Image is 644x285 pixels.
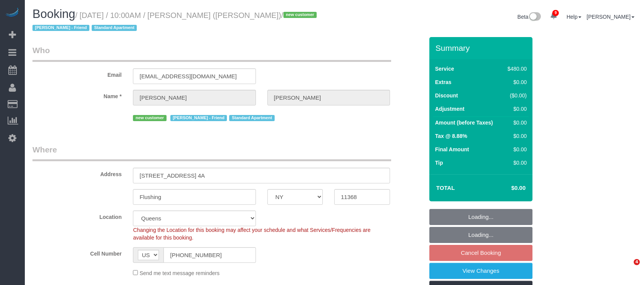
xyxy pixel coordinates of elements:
small: / [DATE] / 10:00AM / [PERSON_NAME] ([PERSON_NAME]) [32,11,319,32]
input: Last Name [267,90,390,105]
label: Service [435,65,454,73]
span: Send me text message reminders [139,270,219,276]
div: ($0.00) [505,92,527,99]
h3: Summary [435,44,529,52]
span: Changing the Location for this booking may affect your schedule and what Services/Frequencies are... [133,227,371,241]
span: [PERSON_NAME] - Friend [32,25,89,31]
img: Automaid Logo [5,8,20,18]
label: Name * [27,90,127,100]
span: new customer [283,12,317,18]
input: Cell Number [163,247,256,263]
label: Adjustment [435,105,464,113]
label: Amount (before Taxes) [435,119,493,126]
legend: Who [32,45,391,62]
a: [PERSON_NAME] [587,14,634,20]
label: Discount [435,92,458,99]
img: New interface [528,12,541,22]
label: Location [27,211,127,221]
span: Booking [32,7,75,21]
input: First Name [133,90,256,105]
h4: $0.00 [489,185,526,191]
a: 9 [546,8,561,24]
div: $0.00 [505,78,527,86]
label: Email [27,68,127,79]
span: Standard Apartment [229,115,275,121]
input: City [133,189,256,205]
div: $480.00 [505,65,527,73]
span: new customer [133,115,166,121]
a: View Changes [429,263,532,279]
div: $0.00 [505,119,527,126]
label: Tax @ 8.88% [435,132,467,140]
span: [PERSON_NAME] - Friend [170,115,227,121]
label: Address [27,168,127,178]
strong: Total [436,185,455,191]
a: Beta [518,14,541,20]
div: $0.00 [505,146,527,153]
span: Standard Apartment [92,25,137,31]
input: Zip Code [334,189,390,205]
span: 9 [552,10,559,16]
iframe: Intercom live chat [618,259,636,277]
label: Final Amount [435,146,469,153]
legend: Where [32,144,391,161]
label: Tip [435,159,443,167]
label: Cell Number [27,247,127,257]
div: $0.00 [505,105,527,113]
input: Email [133,68,256,84]
div: $0.00 [505,132,527,140]
div: $0.00 [505,159,527,167]
a: Help [566,14,581,20]
span: 4 [634,259,640,265]
label: Extras [435,78,451,86]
